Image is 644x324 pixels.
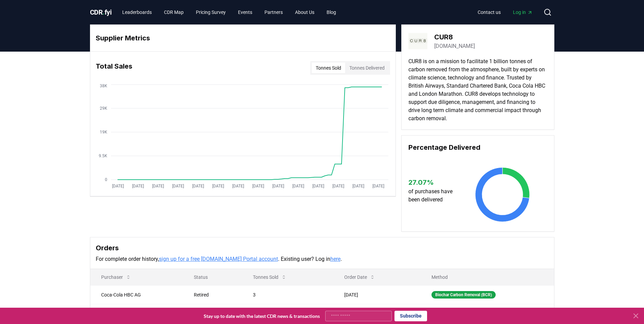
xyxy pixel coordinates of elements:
div: Retired [194,291,237,298]
tspan: [DATE] [312,184,324,188]
a: Pricing Survey [190,6,231,18]
tspan: [DATE] [272,184,284,188]
tspan: [DATE] [152,184,164,188]
h3: Percentage Delivered [408,142,547,152]
button: Purchaser [96,270,136,284]
p: For complete order history, . Existing user? Log in . [96,255,549,263]
button: Tonnes Delivered [345,62,389,73]
td: 3 [242,285,334,304]
span: . [103,8,105,16]
tspan: 38K [100,84,107,88]
a: sign up for a free [DOMAIN_NAME] Portal account [159,256,278,262]
a: Leaderboards [117,6,157,18]
tspan: [DATE] [132,184,144,188]
td: 19 [242,304,334,323]
span: Log in [513,9,533,16]
tspan: [DATE] [212,184,224,188]
td: [DATE] [333,304,421,323]
button: Order Date [339,270,381,284]
a: About Us [290,6,320,18]
tspan: [DATE] [192,184,204,188]
span: CDR fyi [90,8,112,16]
div: Biochar Carbon Removal (BCR) [431,291,496,299]
h3: Orders [96,243,549,253]
tspan: 19K [100,130,107,134]
a: Contact us [472,6,506,18]
a: Partners [259,6,288,18]
h3: Supplier Metrics [96,33,390,43]
nav: Main [472,6,538,18]
button: Tonnes Sold [312,62,345,73]
h3: Total Sales [96,61,132,75]
tspan: [DATE] [332,184,344,188]
tspan: [DATE] [252,184,264,188]
td: [DATE] [333,285,421,304]
img: CUR8-logo [408,32,427,51]
td: Coca-Cola HBC AG [90,304,183,323]
tspan: [DATE] [172,184,184,188]
tspan: [DATE] [112,184,124,188]
p: CUR8 is on a mission to facilitate 1 billion tonnes of carbon removed from the atmosphere, built ... [408,57,547,123]
h3: CUR8 [434,32,475,42]
tspan: 29K [100,106,107,111]
a: here [330,256,341,262]
p: Method [426,274,548,281]
tspan: [DATE] [292,184,304,188]
tspan: 9.5K [99,154,107,158]
tspan: 0 [105,177,107,182]
a: CDR.fyi [90,7,112,17]
nav: Main [117,6,342,18]
a: Events [233,6,258,18]
a: CDR Map [159,6,189,18]
tspan: [DATE] [232,184,244,188]
tspan: [DATE] [372,184,384,188]
p: Status [188,274,237,281]
td: Coca-Cola HBC AG [90,285,183,304]
tspan: [DATE] [352,184,364,188]
a: Log in [508,6,538,18]
a: [DOMAIN_NAME] [434,42,475,50]
h3: 27.07 % [408,177,459,187]
a: Blog [321,6,342,18]
p: of purchases have been delivered [408,187,459,204]
button: Tonnes Sold [247,270,292,284]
